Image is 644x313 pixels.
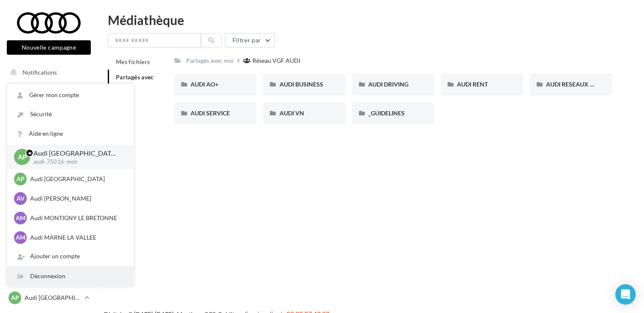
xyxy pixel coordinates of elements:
[5,85,92,103] a: Opérations
[7,247,134,266] div: Ajouter un compte
[7,105,134,124] a: Sécurité
[16,233,25,242] span: AM
[5,170,92,187] a: Médiathèque
[279,81,323,88] span: AUDI BUSINESS
[7,124,134,143] a: Aide en ligne
[190,81,218,88] span: AUDI AO+
[368,109,405,117] span: _GUIDELINES
[5,106,92,124] a: Boîte de réception29
[615,284,636,305] div: Open Intercom Messenger
[190,109,230,117] span: AUDI SERVICE
[25,293,81,302] p: Audi [GEOGRAPHIC_DATA] 16
[225,33,275,48] button: Filtrer par
[17,175,25,183] span: AP
[7,86,134,105] a: Gérer mon compte
[116,58,150,65] span: Mes fichiers
[186,56,234,65] div: Partagés avec moi
[5,128,92,145] a: Visibilité en ligne
[30,233,123,242] p: Audi MARNE LA VALLEE
[17,194,25,203] span: AV
[7,290,91,306] a: AP Audi [GEOGRAPHIC_DATA] 16
[30,194,123,203] p: Audi [PERSON_NAME]
[7,267,134,286] div: Déconnexion
[108,14,634,26] div: Médiathèque
[252,56,300,65] div: Réseau VGF AUDI
[34,158,120,166] p: audi-75016-mon
[30,214,123,222] p: Audi MONTIGNY LE BRETONNE
[5,191,92,216] a: PLV et print personnalisable
[116,73,154,89] span: Partagés avec moi
[368,81,409,88] span: AUDI DRIVING
[279,109,304,117] span: AUDI VN
[34,148,120,158] p: Audi [GEOGRAPHIC_DATA] 16
[11,293,19,302] span: AP
[22,69,57,76] span: Notifications
[5,64,89,81] button: Notifications
[5,149,92,167] a: Campagnes
[546,81,616,88] span: AUDI RESEAUX SOCIAUX
[30,175,123,183] p: Audi [GEOGRAPHIC_DATA]
[16,214,25,222] span: AM
[457,81,488,88] span: AUDI RENT
[18,152,27,162] span: AP
[7,40,91,55] button: Nouvelle campagne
